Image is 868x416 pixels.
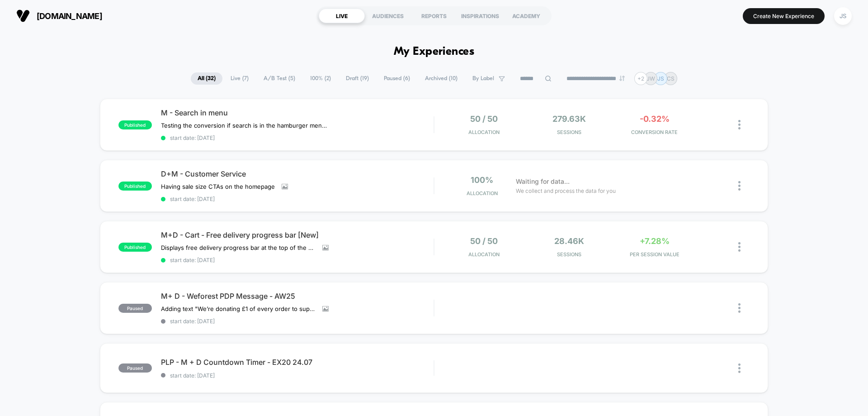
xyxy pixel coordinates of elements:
[552,114,586,124] span: 279.63k
[161,257,434,263] span: start date: [DATE]
[118,182,152,191] span: published
[224,72,255,85] span: Live ( 7 )
[470,236,498,246] span: 50 / 50
[831,7,854,25] button: JS
[339,72,376,85] span: Draft ( 19 )
[516,186,616,195] span: We collect and process the data for you
[472,75,494,82] span: By Label
[161,196,434,202] span: start date: [DATE]
[118,363,152,373] span: paused
[161,134,434,141] span: start date: [DATE]
[161,305,316,312] span: Adding text "We’re donating £1 of every order to support WeForest. Find out more﻿"
[468,251,500,258] span: Allocation
[161,108,434,117] span: M - Search in menu
[738,120,741,129] img: close
[161,244,316,251] span: Displays free delivery progress bar at the top of the cart and hides the message "Free delivery o...
[516,177,570,186] span: Waiting for data...
[161,372,434,379] span: start date: [DATE]
[37,11,102,21] span: [DOMAIN_NAME]
[529,251,610,258] span: Sessions
[16,9,30,23] img: Visually logo
[471,175,493,185] span: 100%
[743,8,825,24] button: Create New Experience
[303,72,338,85] span: 100% ( 2 )
[161,358,434,367] span: PLP - M + D Countdown Timer - EX20 24.07
[614,251,695,258] span: PER SESSION VALUE
[161,230,434,239] span: M+D - Cart - Free delivery progress bar [New]
[118,304,152,313] span: paused
[161,292,434,301] span: M+ D - Weforest PDP Message - AW25
[657,75,664,82] p: JS
[377,72,417,85] span: Paused ( 6 )
[319,9,365,23] div: LIVE
[738,363,741,373] img: close
[646,75,655,82] p: JW
[470,114,498,124] span: 50 / 50
[257,72,302,85] span: A/B Test ( 5 )
[467,190,498,196] span: Allocation
[667,75,675,82] p: CS
[529,129,610,135] span: Sessions
[834,7,852,25] div: JS
[191,72,222,85] span: All ( 32 )
[161,122,329,129] span: Testing the conversion if search is in the hamburger menu vs not
[738,181,741,191] img: close
[468,129,500,135] span: Allocation
[418,72,464,85] span: Archived ( 10 )
[118,243,152,252] span: published
[118,120,152,129] span: published
[640,114,670,124] span: -0.32%
[554,236,584,246] span: 28.46k
[738,242,741,252] img: close
[457,9,503,23] div: INSPIRATIONS
[365,9,411,23] div: AUDIENCES
[634,72,647,85] div: + 2
[503,9,549,23] div: ACADEMY
[614,129,695,135] span: CONVERSION RATE
[394,45,475,58] h1: My Experiences
[14,9,105,23] button: [DOMAIN_NAME]
[161,169,434,178] span: D+M - Customer Service
[738,303,741,313] img: close
[411,9,457,23] div: REPORTS
[640,236,670,246] span: +7.28%
[161,183,275,190] span: Having sale size CTAs on the homepage
[619,76,625,81] img: end
[161,318,434,325] span: start date: [DATE]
